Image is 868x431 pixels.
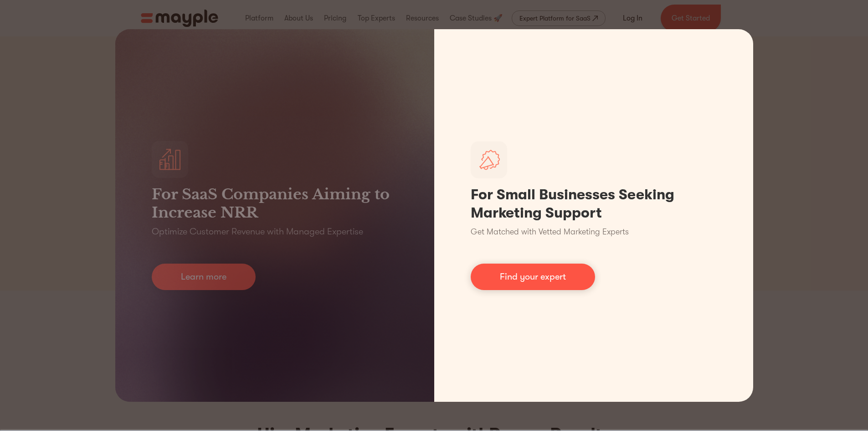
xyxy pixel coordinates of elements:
h1: For Small Businesses Seeking Marketing Support [471,186,717,222]
p: Optimize Customer Revenue with Managed Expertise [152,225,363,238]
a: Learn more [152,264,256,290]
a: Find your expert [471,264,595,290]
h3: For SaaS Companies Aiming to Increase NRR [152,185,398,222]
p: Get Matched with Vetted Marketing Experts [471,226,629,238]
